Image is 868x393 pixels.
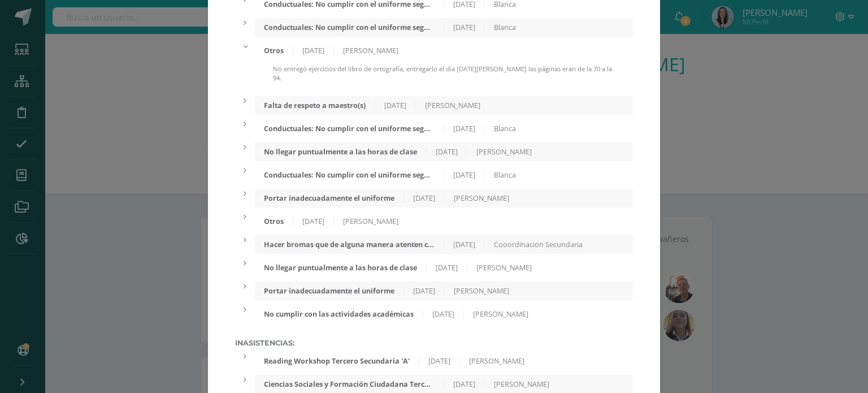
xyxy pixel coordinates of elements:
div: [DATE] [375,101,416,110]
div: [PERSON_NAME] [416,101,489,110]
div: Reading Workshop Tercero Secundaria 'A' [255,356,419,366]
div: Hacer bromas que de alguna manera atenten contra la salud física y mental de los compañeros y dem... [255,240,444,249]
div: [DATE] [419,356,460,366]
div: Blanca [485,124,525,133]
div: [DATE] [423,309,464,319]
div: Ciencias Sociales y Formación Ciudadana Tercero Secundaria 'A' [255,379,444,389]
div: Portar inadecuadamente el uniforme [255,286,404,296]
div: [DATE] [404,193,445,203]
div: [DATE] [293,217,334,226]
div: [PERSON_NAME] [334,217,407,226]
div: [PERSON_NAME] [460,356,533,366]
div: [PERSON_NAME] [485,379,558,389]
div: [PERSON_NAME] [464,309,537,319]
div: [DATE] [444,379,485,389]
div: Blanca [485,23,525,32]
div: [PERSON_NAME] [445,286,518,296]
div: Conductuales: No cumplir con el uniforme según los lineamientos establecidos por el nivel. [255,170,444,180]
div: No cumplir con las actividades académicas [255,309,423,319]
div: Conductuales: No cumplir con el uniforme según los lineamientos establecidos por el nivel. [255,23,444,32]
div: [DATE] [444,240,485,249]
div: [DATE] [427,147,467,157]
div: [DATE] [444,170,485,180]
div: [DATE] [427,263,467,273]
div: [DATE] [444,23,485,32]
div: [PERSON_NAME] [467,147,541,157]
div: No entregó ejercicios del libro de ortografía, entregarlo el día [DATE][PERSON_NAME] las páginas ... [255,64,633,92]
div: [DATE] [293,46,334,55]
div: Portar inadecuadamente el uniforme [255,193,404,203]
div: Blanca [485,170,525,180]
div: No llegar puntualmente a las horas de clase [255,263,427,273]
div: [PERSON_NAME] [467,263,541,273]
div: Falta de respeto a maestro(s) [255,101,375,110]
div: Otros [255,217,293,226]
div: [DATE] [444,124,485,133]
div: No llegar puntualmente a las horas de clase [255,147,427,157]
label: Inasistencias: [235,339,633,347]
div: Conductuales: No cumplir con el uniforme según los lineamientos establecidos por el nivel. [255,124,444,133]
div: [PERSON_NAME] [445,193,518,203]
div: Otros [255,46,293,55]
div: Cooordinacion Secundaria [485,240,592,249]
div: [DATE] [404,286,445,296]
div: [PERSON_NAME] [334,46,407,55]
